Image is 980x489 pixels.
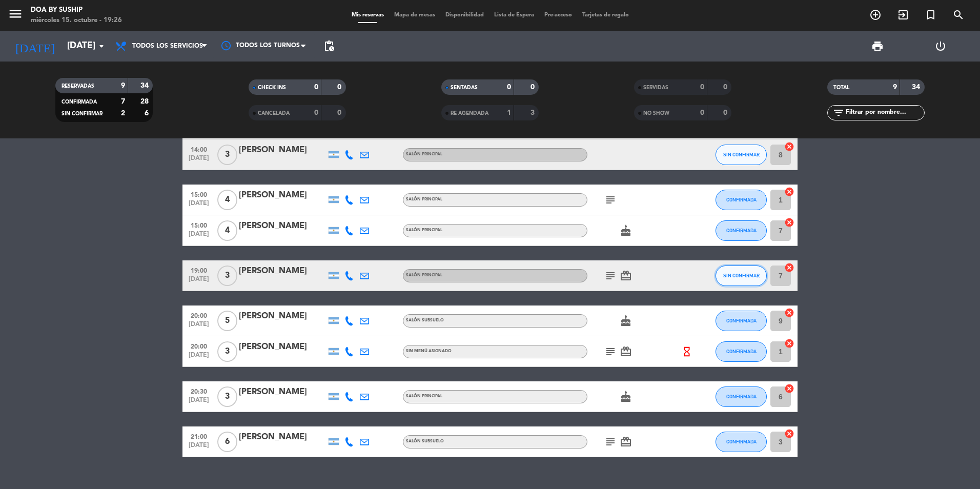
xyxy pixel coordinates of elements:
[784,338,794,349] i: cancel
[217,311,237,331] span: 5
[620,391,632,403] i: cake
[784,308,794,318] i: cancel
[217,266,237,286] span: 3
[186,430,212,442] span: 21:00
[323,40,335,52] span: pending_actions
[604,345,617,358] i: subject
[726,439,757,444] span: CONFIRMADA
[716,220,767,241] button: CONFIRMADA
[604,194,617,206] i: subject
[832,107,845,119] i: filter_list
[723,84,729,91] strong: 0
[140,98,151,105] strong: 28
[681,346,692,357] i: hourglass_empty
[700,109,704,116] strong: 0
[314,84,318,91] strong: 0
[716,145,767,165] button: SIN CONFIRMAR
[186,321,212,333] span: [DATE]
[186,155,212,167] span: [DATE]
[186,143,212,155] span: 14:00
[337,84,343,91] strong: 0
[62,99,97,105] span: CONFIRMADA
[723,109,729,116] strong: 0
[239,144,326,157] div: [PERSON_NAME]
[406,439,444,443] span: Salón Subsuelo
[314,109,318,116] strong: 0
[217,190,237,210] span: 4
[489,12,539,18] span: Lista de Espera
[451,85,478,90] span: SENTADAS
[716,341,767,362] button: CONFIRMADA
[239,431,326,444] div: [PERSON_NAME]
[726,318,757,323] span: CONFIRMADA
[577,12,634,18] span: Tarjetas de regalo
[8,6,23,25] button: menu
[186,340,212,352] span: 20:00
[31,15,122,26] div: miércoles 15. octubre - 19:26
[217,341,237,362] span: 3
[893,84,897,91] strong: 9
[406,197,442,201] span: Salón Principal
[620,315,632,327] i: cake
[406,349,452,353] span: Sin menú asignado
[406,228,442,232] span: Salón Principal
[871,40,884,52] span: print
[186,264,212,276] span: 19:00
[389,12,440,18] span: Mapa de mesas
[217,432,237,452] span: 6
[239,264,326,278] div: [PERSON_NAME]
[406,152,442,156] span: Salón Principal
[716,386,767,407] button: CONFIRMADA
[186,200,212,212] span: [DATE]
[909,31,973,62] div: LOG OUT
[186,309,212,321] span: 20:00
[716,311,767,331] button: CONFIRMADA
[8,6,23,22] i: menu
[620,345,632,358] i: card_giftcard
[716,432,767,452] button: CONFIRMADA
[620,225,632,237] i: cake
[186,231,212,242] span: [DATE]
[186,188,212,200] span: 15:00
[406,273,442,277] span: Salón Principal
[952,9,965,21] i: search
[186,442,212,454] span: [DATE]
[726,228,757,233] span: CONFIRMADA
[912,84,922,91] strong: 34
[95,40,108,52] i: arrow_drop_down
[186,397,212,409] span: [DATE]
[451,111,488,116] span: RE AGENDADA
[406,318,444,322] span: Salón Subsuelo
[620,436,632,448] i: card_giftcard
[539,12,577,18] span: Pre-acceso
[530,109,537,116] strong: 3
[726,197,757,202] span: CONFIRMADA
[346,12,389,18] span: Mis reservas
[337,109,343,116] strong: 0
[784,217,794,228] i: cancel
[217,220,237,241] span: 4
[925,9,937,21] i: turned_in_not
[121,98,125,105] strong: 7
[8,35,62,57] i: [DATE]
[784,429,794,439] i: cancel
[784,141,794,152] i: cancel
[934,40,947,52] i: power_settings_new
[132,43,203,50] span: Todos los servicios
[186,352,212,363] span: [DATE]
[258,85,286,90] span: CHECK INS
[723,152,760,157] span: SIN CONFIRMAR
[833,85,849,90] span: TOTAL
[121,110,125,117] strong: 2
[726,394,757,399] span: CONFIRMADA
[217,145,237,165] span: 3
[716,266,767,286] button: SIN CONFIRMAR
[716,190,767,210] button: CONFIRMADA
[726,349,757,354] span: CONFIRMADA
[406,394,442,398] span: Salón Principal
[186,276,212,288] span: [DATE]
[700,84,704,91] strong: 0
[258,111,290,116] span: CANCELADA
[784,187,794,197] i: cancel
[869,9,882,21] i: add_circle_outline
